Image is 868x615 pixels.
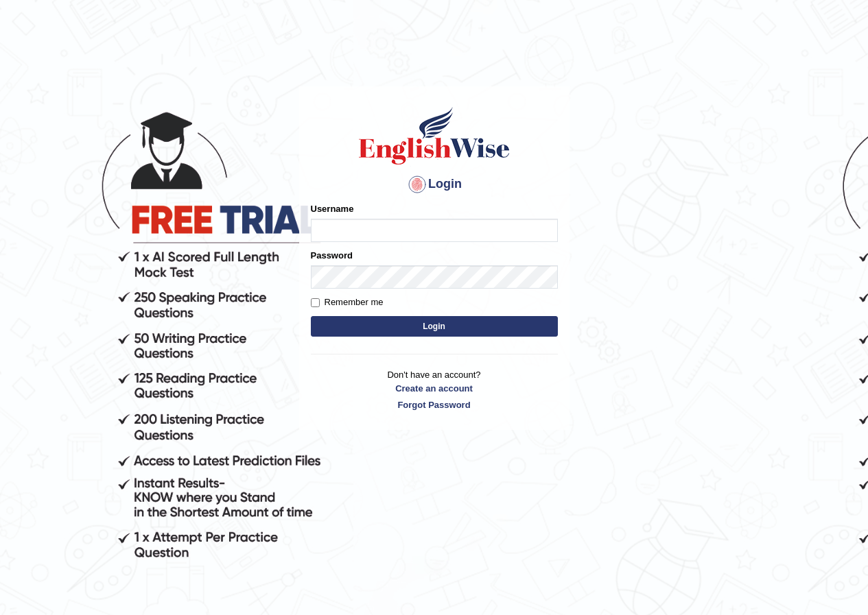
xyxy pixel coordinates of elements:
[311,202,354,215] label: Username
[311,298,320,307] input: Remember me
[311,382,558,395] a: Create an account
[311,249,353,262] label: Password
[311,173,558,195] h4: Login
[311,368,558,411] p: Don't have an account?
[311,398,558,411] a: Forgot Password
[356,105,513,167] img: Logo of English Wise sign in for intelligent practice with AI
[311,316,558,337] button: Login
[311,296,384,309] label: Remember me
